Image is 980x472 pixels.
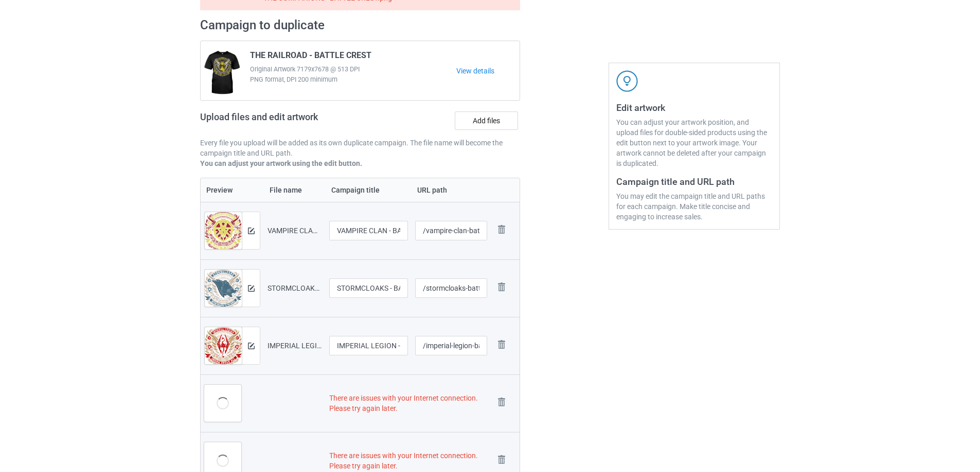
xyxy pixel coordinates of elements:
[205,212,242,252] img: original.png
[494,280,509,294] img: svg+xml;base64,PD94bWwgdmVyc2lvbj0iMS4wIiBlbmNvZGluZz0iVVRGLTgiPz4KPHN2ZyB3aWR0aD0iMjhweCIgaGVpZ2...
[264,178,326,202] th: File name
[616,191,772,222] div: You may edit the campaign title and URL paths for each campaign. Make title concise and engaging ...
[205,327,242,367] img: original.png
[200,111,392,130] h2: Upload files and edit artwork
[494,337,509,352] img: svg+xml;base64,PD94bWwgdmVyc2lvbj0iMS4wIiBlbmNvZGluZz0iVVRGLTgiPz4KPHN2ZyB3aWR0aD0iMjhweCIgaGVpZ2...
[268,225,322,236] div: VAMPIRE CLAN - BATTLE CREST.png
[200,17,520,33] h2: Campaign to duplicate
[248,228,255,234] img: svg+xml;base64,PD94bWwgdmVyc2lvbj0iMS4wIiBlbmNvZGluZz0iVVRGLTgiPz4KPHN2ZyB3aWR0aD0iMTRweCIgaGVpZ2...
[248,285,255,292] img: svg+xml;base64,PD94bWwgdmVyc2lvbj0iMS4wIiBlbmNvZGluZz0iVVRGLTgiPz4KPHN2ZyB3aWR0aD0iMTRweCIgaGVpZ2...
[326,178,412,202] th: Campaign title
[412,178,490,202] th: URL path
[456,66,520,76] a: View details
[250,74,456,85] span: PNG format, DPI 200 minimum
[205,270,242,309] img: original.png
[250,50,371,64] span: THE RAILROAD - BATTLE CREST
[616,102,772,114] h3: Edit artwork
[494,452,509,467] img: svg+xml;base64,PD94bWwgdmVyc2lvbj0iMS4wIiBlbmNvZGluZz0iVVRGLTgiPz4KPHN2ZyB3aWR0aD0iMjhweCIgaGVpZ2...
[326,374,491,432] td: There are issues with your Internet connection. Please try again later.
[268,341,322,351] div: IMPERIAL LEGION - BATTLE CREST.png
[616,70,638,92] img: svg+xml;base64,PD94bWwgdmVyc2lvbj0iMS4wIiBlbmNvZGluZz0iVVRGLTgiPz4KPHN2ZyB3aWR0aD0iNDJweCIgaGVpZ2...
[201,178,264,202] th: Preview
[616,176,772,187] h3: Campaign title and URL path
[494,222,509,237] img: svg+xml;base64,PD94bWwgdmVyc2lvbj0iMS4wIiBlbmNvZGluZz0iVVRGLTgiPz4KPHN2ZyB3aWR0aD0iMjhweCIgaGVpZ2...
[268,283,322,293] div: STORMCLOAKS - BATTLE CREST.png
[200,138,520,158] p: Every file you upload will be added as its own duplicate campaign. The file name will become the ...
[455,111,518,130] label: Add files
[248,343,255,349] img: svg+xml;base64,PD94bWwgdmVyc2lvbj0iMS4wIiBlbmNvZGluZz0iVVRGLTgiPz4KPHN2ZyB3aWR0aD0iMTRweCIgaGVpZ2...
[250,64,456,74] span: Original Artwork 7179x7678 @ 513 DPI
[616,117,772,168] div: You can adjust your artwork position, and upload files for double-sided products using the edit b...
[200,159,362,167] b: You can adjust your artwork using the edit button.
[494,395,509,409] img: svg+xml;base64,PD94bWwgdmVyc2lvbj0iMS4wIiBlbmNvZGluZz0iVVRGLTgiPz4KPHN2ZyB3aWR0aD0iMjhweCIgaGVpZ2...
